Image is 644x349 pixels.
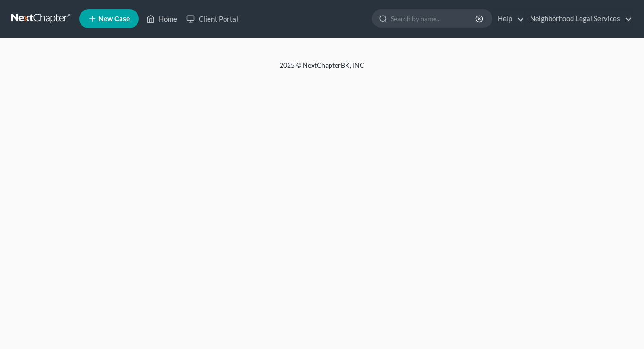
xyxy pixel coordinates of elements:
[182,10,243,27] a: Client Portal
[142,10,182,27] a: Home
[54,61,590,78] div: 2025 © NextChapterBK, INC
[98,16,130,23] span: New Case
[391,10,477,27] input: Search by name...
[525,10,632,27] a: Neighborhood Legal Services
[493,10,524,27] a: Help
